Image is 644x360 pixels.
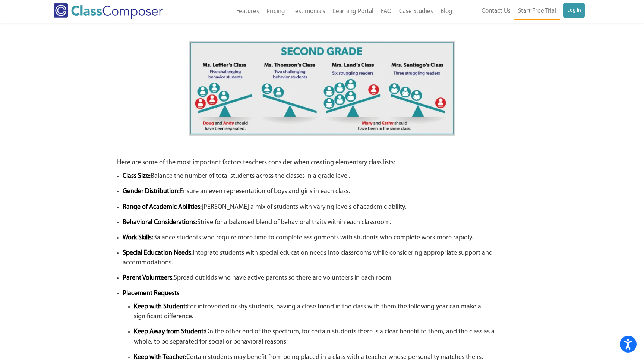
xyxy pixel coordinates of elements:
strong: Range of Academic Abilities: [123,204,202,211]
a: Features [233,3,263,20]
a: Case Studies [395,3,437,20]
li: Strive for a balanced blend of behavioral traits within each classroom. [123,218,521,233]
li: On the other end of the spectrum, for certain students there is a clear benefit to them, and the ... [134,327,510,352]
strong: Placement Requests [123,290,179,297]
strong: Class Size: [123,173,151,180]
li: [PERSON_NAME] a mix of students with varying levels of academic ability. [123,202,521,218]
strong: Keep Away from Student: [134,329,205,335]
a: Log In [563,3,585,18]
a: Blog [437,3,456,20]
a: Pricing [263,3,289,20]
li: Balance the number of total students across the classes in a grade level. [123,171,521,187]
nav: Header Menu [456,3,585,20]
img: Second Grede image [189,41,455,136]
a: Testimonials [289,3,329,20]
a: Start Free Trial [514,3,560,20]
li: For introverted or shy students, having a close friend in the class with them the following year ... [134,302,510,327]
strong: Keep with Student: [134,304,187,310]
li: Integrate students with special education needs into classrooms while considering appropriate sup... [123,248,521,273]
p: Here are some of the most important factors teachers consider when creating elementary class lists: [117,158,527,168]
li: Balance students who require more time to complete assignments with students who complete work mo... [123,233,521,248]
li: Spread out kids who have active parents so there are volunteers in each room. [123,273,521,289]
strong: Special Education Needs: [123,250,193,257]
strong: Behavioral Considerations: [123,219,197,226]
a: FAQ [377,3,395,20]
li: Ensure an even representation of boys and girls in each class. [123,187,521,202]
nav: Header Menu [193,3,456,20]
a: Contact Us [478,3,514,19]
strong: Work Skills: [123,235,153,241]
img: Class Composer [54,3,163,19]
strong: Gender Distribution: [123,188,180,195]
strong: Parent Volunteers: [123,275,174,282]
a: Learning Portal [329,3,377,20]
